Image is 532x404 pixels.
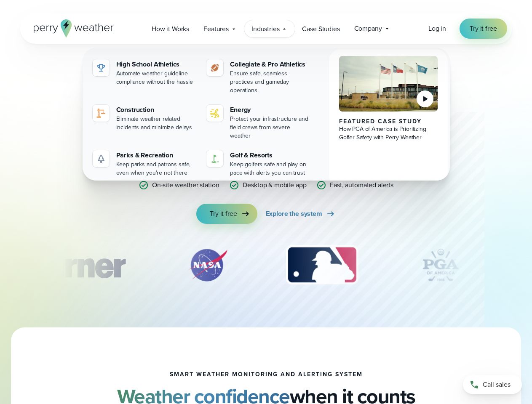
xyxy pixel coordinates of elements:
img: MLB.svg [278,244,366,286]
div: How PGA of America is Prioritizing Golfer Safety with Perry Weather [339,125,438,142]
a: How it Works [144,20,196,37]
a: Call sales [463,375,522,394]
a: Collegiate & Pro Athletics Ensure safe, seamless practices and gameday operations [203,56,314,98]
span: How it Works [152,24,189,34]
div: 1 of 12 [18,244,137,286]
div: Ensure safe, seamless practices and gameday operations [230,69,310,95]
div: Energy [230,105,310,115]
img: parks-icon-grey.svg [96,154,106,164]
div: Keep parks and patrons safe, even when you're not there [116,160,197,177]
p: On-site weather station [152,180,219,190]
div: High School Athletics [116,59,197,69]
div: Eliminate weather related incidents and minimize delays [116,115,197,132]
span: Log in [428,24,446,33]
a: PGA of America, Frisco Campus Featured Case Study How PGA of America is Prioritizing Golfer Safet... [329,49,448,187]
div: 3 of 12 [278,244,366,286]
a: Parks & Recreation Keep parks and patrons safe, even when you're not there [89,147,200,181]
img: PGA of America, Frisco Campus [339,56,438,112]
a: Try it free [196,204,257,224]
img: golf-iconV2.svg [210,154,220,164]
a: Energy Protect your infrastructure and field crews from severe weather [203,101,314,144]
span: Call sales [483,380,511,390]
p: Desktop & mobile app [243,180,306,190]
img: noun-crane-7630938-1@2x.svg [96,108,106,118]
a: High School Athletics Automate weather guideline compliance without the hassle [89,56,200,90]
div: Keep golfers safe and play on pace with alerts you can trust [230,160,310,177]
a: Explore the system [266,204,336,224]
a: Try it free [460,19,507,39]
div: slideshow [62,244,470,290]
span: Try it free [470,24,497,34]
img: Turner-Construction_1.svg [18,244,137,286]
span: Company [354,24,382,34]
div: Featured Case Study [339,118,438,125]
div: Automate weather guideline compliance without the hassle [116,69,197,86]
a: Log in [428,24,446,34]
img: highschool-icon.svg [96,63,106,73]
a: Golf & Resorts Keep golfers safe and play on pace with alerts you can trust [203,147,314,181]
h1: smart weather monitoring and alerting system [170,371,363,378]
div: Parks & Recreation [116,150,197,160]
a: Construction Eliminate weather related incidents and minimize delays [89,101,200,135]
div: Golf & Resorts [230,150,310,160]
img: PGA.svg [407,244,474,286]
div: Collegiate & Pro Athletics [230,59,310,69]
div: 4 of 12 [407,244,474,286]
span: Try it free [210,209,237,219]
div: Construction [116,105,197,115]
span: Features [203,24,229,34]
span: Explore the system [266,209,322,219]
img: NASA.svg [178,244,237,286]
div: 2 of 12 [178,244,237,286]
p: Fast, automated alerts [330,180,393,190]
span: Industries [251,24,279,34]
div: Protect your infrastructure and field crews from severe weather [230,115,310,140]
span: Case Studies [302,24,340,34]
a: Case Studies [295,20,347,37]
img: proathletics-icon@2x-1.svg [210,63,220,73]
img: energy-icon@2x-1.svg [210,108,220,118]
